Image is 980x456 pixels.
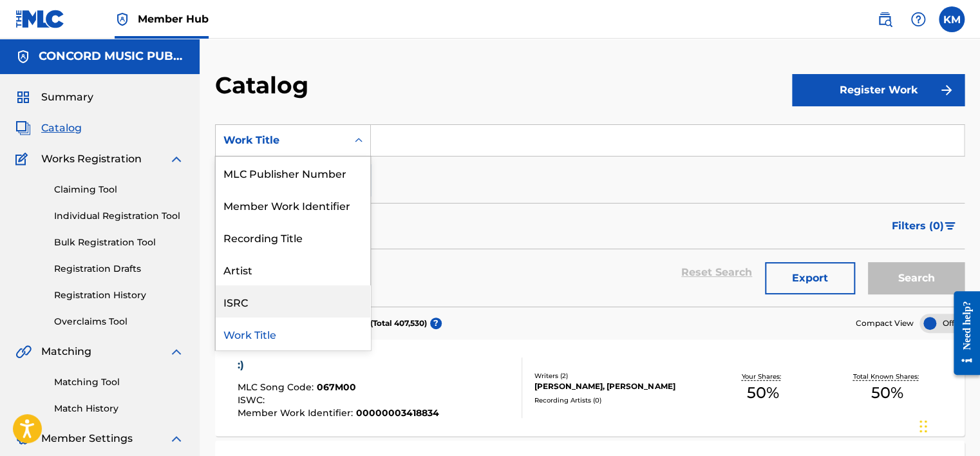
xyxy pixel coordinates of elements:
a: Overclaims Tool [54,315,184,328]
a: Registration Drafts [54,262,184,276]
span: Member Hub [138,12,209,26]
div: [PERSON_NAME], [PERSON_NAME] [534,381,700,392]
img: Works Registration [15,151,32,167]
span: 50 % [746,381,778,404]
div: Artist [216,253,370,285]
a: Bulk Registration Tool [54,236,184,249]
span: MLC Song Code : [238,381,317,393]
img: expand [169,151,184,167]
span: Member Work Identifier : [238,407,356,419]
span: Member Settings [41,431,133,446]
div: Recording Artists ( 0 ) [534,395,700,405]
img: search [877,12,892,27]
img: MLC Logo [15,10,65,28]
span: Works Registration [41,151,142,167]
div: Member Work Identifier [216,189,370,221]
div: Recording Title [216,221,370,253]
div: Work Title [216,318,370,350]
p: Total Known Shares: [853,372,921,381]
img: Accounts [15,49,31,64]
span: 00000003418834 [356,407,439,419]
div: User Menu [939,6,965,32]
img: Member Settings [15,431,31,446]
img: Matching [15,344,32,359]
a: :)MLC Song Code:067M00ISWC:Member Work Identifier:00000003418834Writers (2)[PERSON_NAME], [PERSON... [215,339,965,436]
h5: CONCORD MUSIC PUBLISHING LLC [39,49,184,64]
div: :) [238,357,439,373]
img: f7272a7cc735f4ea7f67.svg [939,82,954,98]
a: CatalogCatalog [15,120,82,136]
iframe: Resource Center [944,281,980,385]
div: Help [905,6,931,32]
img: expand [169,431,184,446]
div: ISRC [216,285,370,318]
span: 067M00 [317,381,356,393]
a: Registration History [54,289,184,302]
img: filter [945,222,956,230]
iframe: Chat Widget [916,394,980,456]
img: help [910,12,926,27]
div: Writers ( 2 ) [534,371,700,381]
span: Summary [41,90,93,105]
a: Claiming Tool [54,183,184,196]
img: Summary [15,90,31,105]
div: Work Title [223,133,339,148]
span: ISWC : [238,394,268,406]
button: Filters (0) [884,210,965,242]
span: Catalog [41,120,82,136]
form: Search Form [215,124,965,307]
div: Drag [919,407,927,446]
a: Matching Tool [54,375,184,389]
div: MLC Publisher Number [216,157,370,189]
img: expand [169,344,184,359]
a: Public Search [872,6,898,32]
img: Top Rightsholder [115,12,130,27]
span: Filters ( 0 ) [892,218,944,234]
span: ? [430,318,442,329]
a: SummarySummary [15,90,93,105]
span: Matching [41,344,91,359]
span: Compact View [856,318,914,329]
p: Your Shares: [741,372,784,381]
img: Catalog [15,120,31,136]
h2: Catalog [215,71,315,100]
button: Register Work [792,74,965,106]
a: Match History [54,402,184,415]
span: 50 % [871,381,903,404]
button: Export [765,262,855,294]
a: Individual Registration Tool [54,209,184,223]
